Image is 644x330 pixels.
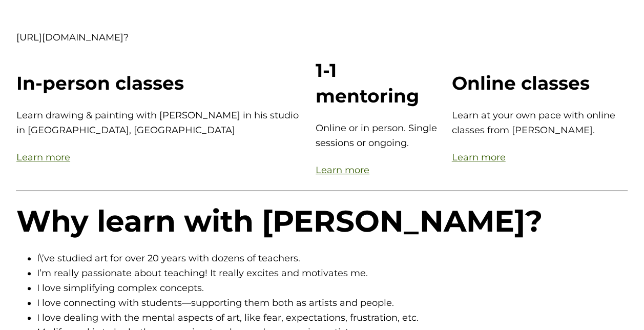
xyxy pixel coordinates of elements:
p: Learn at your own pace with online classes from [PERSON_NAME]. [452,108,628,138]
li: I’m really passionate about teaching! It really excites and motivates me. [37,266,628,281]
a: Learn more [16,152,70,163]
h3: Online classes [452,70,628,96]
p: Online or in person. Single sessions or ongoing. [316,121,440,151]
li: I\’ve studied art for over 20 years with dozens of teachers. [37,251,628,266]
div: [URL][DOMAIN_NAME]? [16,30,628,45]
li: I love connecting with students—supporting them both as artists and people. [37,296,628,311]
a: Learn more [316,164,369,176]
h1: Why learn with [PERSON_NAME]? [16,203,628,239]
p: Learn drawing & painting with [PERSON_NAME] in his studio in [GEOGRAPHIC_DATA], [GEOGRAPHIC_DATA] [16,108,303,138]
li: I love simplifying complex concepts. [37,281,628,296]
li: I love dealing with the mental aspects of art, like fear, expectations, frustration, etc. [37,311,628,325]
h3: 1-1 mentoring [316,57,440,109]
a: Learn more [452,152,506,163]
h3: In-person classes [16,70,303,96]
